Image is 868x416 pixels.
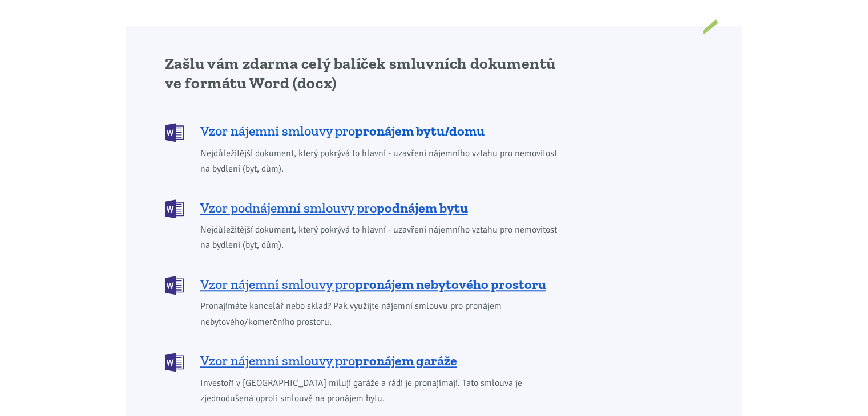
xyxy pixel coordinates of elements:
[200,299,565,329] span: Pronajímáte kancelář nebo sklad? Pak využijte nájemní smlouvu pro pronájem nebytového/komerčního ...
[165,353,184,372] img: DOCX (Word)
[165,275,565,293] a: Vzor nájemní smlouvy propronájem nebytového prostoru
[200,146,565,177] span: Nejdůležitější dokument, který pokrývá to hlavní - uzavření nájemního vztahu pro nemovitost na by...
[200,352,457,370] span: Vzor nájemní smlouvy pro
[355,276,546,292] b: pronájem nebytového prostoru
[200,199,468,217] span: Vzor podnájemní smlouvy pro
[165,276,184,295] img: DOCX (Word)
[377,199,468,216] b: podnájem bytu
[355,123,485,139] b: pronájem bytu/domu
[165,122,565,141] a: Vzor nájemní smlouvy propronájem bytu/domu
[200,222,565,253] span: Nejdůležitější dokument, který pokrývá to hlavní - uzavření nájemního vztahu pro nemovitost na by...
[200,122,485,140] span: Vzor nájemní smlouvy pro
[165,199,184,218] img: DOCX (Word)
[165,123,184,142] img: DOCX (Word)
[165,352,565,370] a: Vzor nájemní smlouvy propronájem garáže
[200,275,546,293] span: Vzor nájemní smlouvy pro
[165,54,565,93] h2: Zašlu vám zdarma celý balíček smluvních dokumentů ve formátu Word (docx)
[200,376,565,406] span: Investoři v [GEOGRAPHIC_DATA] milují garáže a rádi je pronajímají. Tato smlouva je zjednodušená o...
[355,352,457,369] b: pronájem garáže
[165,198,565,217] a: Vzor podnájemní smlouvy propodnájem bytu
